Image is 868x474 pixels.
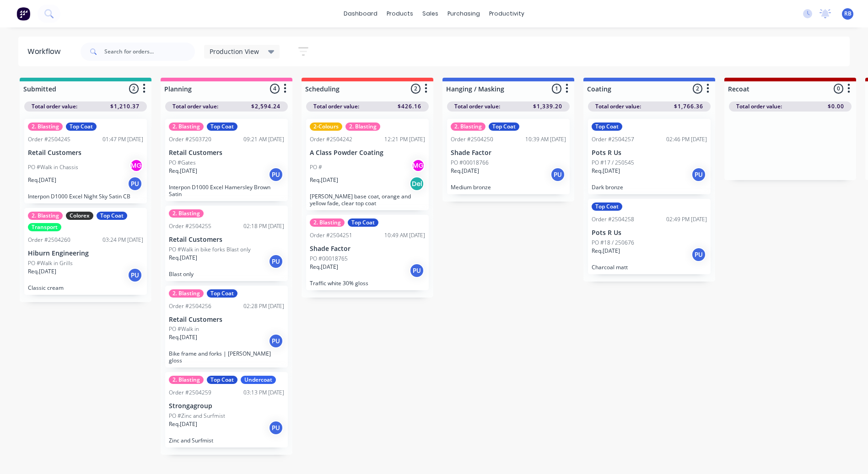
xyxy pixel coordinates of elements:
div: PU [128,176,142,191]
div: PU [691,167,706,182]
p: Dark bronze [592,184,707,191]
p: Req. [DATE] [28,176,56,184]
p: Retail Customers [169,316,284,324]
div: 2. Blasting [345,122,380,131]
div: 2. Blasting [451,122,485,131]
div: PU [269,167,283,182]
div: Undercoat [241,376,276,384]
p: PO #Zinc and Surfmist [169,412,225,420]
div: MG [411,159,425,172]
p: Blast only [169,271,284,277]
span: $0.00 [828,102,844,111]
span: $1,210.37 [110,102,140,111]
p: PO #Walk in bike forks Blast only [169,245,251,254]
span: $426.16 [398,102,421,111]
div: Order #2504260 [28,236,70,244]
div: Order #2504245 [28,135,70,144]
p: PO #Gates [169,159,196,167]
div: Top Coat [207,289,237,298]
div: 02:18 PM [DATE] [243,222,284,230]
div: Top Coat [592,122,622,131]
div: 02:46 PM [DATE] [666,135,707,144]
span: Total order value: [595,102,641,111]
div: 2. Blasting [169,289,204,298]
span: $1,766.36 [674,102,703,111]
div: Order #2504255 [169,222,211,230]
div: products [382,7,418,21]
div: Top Coat [489,122,519,131]
p: Req. [DATE] [169,254,197,262]
div: Top CoatOrder #250425802:49 PM [DATE]Pots R UsPO #18 / 250676Req.[DATE]PUCharcoal matt [588,199,711,274]
div: 01:47 PM [DATE] [102,135,143,144]
p: Interpon D1000 Excel Hamersley Brown Satin [169,184,284,197]
div: 2. Blasting [310,218,345,227]
span: Total order value: [313,102,359,111]
div: Order #2504256 [169,302,211,310]
div: Order #2503720 [169,135,211,144]
div: PU [269,334,283,348]
p: Retail Customers [28,149,143,157]
p: Req. [DATE] [169,420,197,428]
p: PO #Walk in Grills [28,259,73,267]
p: Traffic white 30% gloss [310,280,425,287]
p: Medium bronze [451,184,566,191]
div: purchasing [443,7,485,21]
div: 2. BlastingTop CoatOrder #250425110:49 AM [DATE]Shade FactorPO #00018765Req.[DATE]PUTraffic white... [306,215,429,290]
div: 2. BlastingTop CoatUndercoatOrder #250425903:13 PM [DATE]StrongagroupPO #Zinc and SurfmistReq.[DA... [165,372,288,447]
p: Req. [DATE] [169,167,197,175]
span: $2,594.24 [251,102,280,111]
p: Req. [DATE] [28,267,56,276]
p: A Class Powder Coating [310,149,425,157]
span: Production View [210,47,259,56]
p: Bike frame and forks | [PERSON_NAME] gloss [169,350,284,364]
p: Retail Customers [169,149,284,157]
div: Top Coat [207,122,237,131]
a: dashboard [339,7,382,21]
div: productivity [485,7,529,21]
div: Order #2504258 [592,215,634,224]
div: Del [410,176,424,191]
div: 2. Blasting [169,376,204,384]
p: Interpon D1000 Excel Night Sky Satin CB [28,193,143,200]
p: [PERSON_NAME] base coat, orange and yellow fade, clear top coat [310,193,425,207]
div: 2. Blasting [28,212,63,220]
p: PO #00018766 [451,159,489,167]
div: Top Coat [592,202,622,211]
p: PO #18 / 250676 [592,239,634,247]
div: Top Coat [97,212,127,220]
div: 10:39 AM [DATE] [525,135,566,144]
div: 12:21 PM [DATE] [384,135,425,144]
div: 10:49 AM [DATE] [384,231,425,240]
div: PU [128,268,142,282]
div: 2. Blasting [169,209,204,218]
p: Req. [DATE] [310,176,338,184]
p: Hiburn Engineering [28,250,143,257]
p: Req. [DATE] [310,263,338,271]
p: Pots R Us [592,229,707,237]
div: 2. BlastingTop CoatOrder #250424501:47 PM [DATE]Retail CustomersPO #Walk in ChassisMGReq.[DATE]PU... [24,119,147,203]
div: 02:49 PM [DATE] [666,215,707,224]
span: Total order value: [173,102,218,111]
div: MG [129,159,143,172]
p: Charcoal matt [592,264,707,271]
div: 2. BlastingTop CoatOrder #250372009:21 AM [DATE]Retail CustomersPO #GatesReq.[DATE]PUInterpon D10... [165,119,288,201]
p: Req. [DATE] [451,167,479,175]
p: Shade Factor [310,245,425,253]
input: Search for orders... [104,43,195,61]
div: 2. Blasting [169,122,204,131]
span: $1,339.20 [533,102,562,111]
p: PO #Walk in Chassis [28,163,78,171]
div: Top CoatOrder #250425702:46 PM [DATE]Pots R UsPO #17 / 250545Req.[DATE]PUDark bronze [588,119,711,194]
span: Total order value: [454,102,500,111]
div: 2. BlastingTop CoatOrder #250425602:28 PM [DATE]Retail CustomersPO #Walk inReq.[DATE]PUBike frame... [165,286,288,368]
span: RB [844,10,852,18]
span: Total order value: [32,102,77,111]
div: 2. BlastingColorexTop CoatTransportOrder #250426003:24 PM [DATE]Hiburn EngineeringPO #Walk in Gri... [24,208,147,295]
p: Classic cream [28,284,143,291]
span: Total order value: [736,102,782,111]
p: PO # [310,163,322,171]
div: 02:28 PM [DATE] [243,302,284,310]
img: Factory [16,7,30,21]
div: 2-Colours [310,122,342,131]
p: Req. [DATE] [592,167,620,175]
